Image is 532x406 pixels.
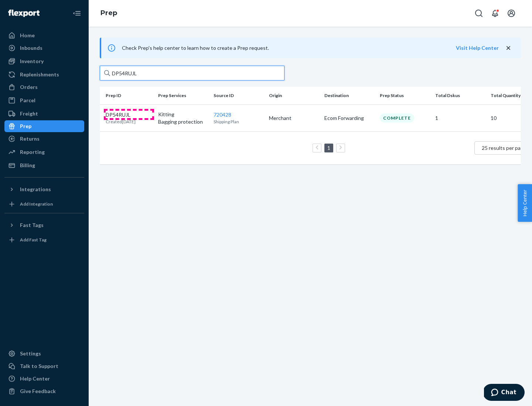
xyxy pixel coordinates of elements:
a: Replenishments [4,69,84,80]
a: Returns [4,133,84,145]
div: Add Fast Tag [20,237,47,243]
a: Page 1 is your current page [326,145,332,151]
div: Inbounds [20,44,42,52]
div: Settings [20,350,41,357]
th: Prep Status [377,87,432,104]
th: Source ID [211,87,266,104]
button: Open account menu [504,6,519,21]
div: Parcel [20,97,35,104]
div: Billing [20,162,35,169]
a: 720428 [214,111,231,118]
button: Open Search Box [471,6,486,21]
button: Visit Help Center [456,44,499,52]
div: Reporting [20,148,45,156]
a: Home [4,30,84,41]
button: Close Navigation [69,6,84,21]
a: Orders [4,81,84,93]
iframe: Opens a widget where you can chat to one of our agents [484,384,525,402]
div: Orders [20,83,38,91]
div: Talk to Support [20,362,58,370]
th: Total Dskus [432,87,488,104]
a: Prep [100,9,117,17]
button: close [505,44,512,52]
th: Prep Services [155,87,211,104]
p: Created [DATE] [106,118,136,125]
span: 25 results per page [482,145,526,151]
p: DP54RUJL [106,111,136,118]
p: Ecom Forwarding [324,114,374,122]
div: Give Feedback [20,388,56,395]
th: Prep ID [100,87,155,104]
div: Complete [380,113,414,123]
div: Help Center [20,375,50,382]
a: Parcel [4,94,84,106]
div: Inventory [20,58,44,65]
p: Shipping Plan [214,118,263,125]
div: Freight [20,110,38,117]
div: Integrations [20,186,51,193]
a: Billing [4,159,84,171]
p: Kitting [158,111,208,118]
ol: breadcrumbs [95,3,123,24]
div: Fast Tags [20,221,44,229]
a: Prep [4,120,84,132]
div: Home [20,32,35,39]
a: Inventory [4,55,84,67]
a: Add Integration [4,198,84,210]
input: Search prep jobs [100,66,284,80]
th: Origin [266,87,321,104]
button: Fast Tags [4,219,84,231]
th: Destination [321,87,377,104]
button: Give Feedback [4,385,84,397]
p: Bagging protection [158,118,208,125]
div: Add Integration [20,201,53,207]
p: 1 [435,114,485,122]
button: Help Center [518,184,532,222]
a: Reporting [4,146,84,158]
a: Add Fast Tag [4,234,84,246]
a: Inbounds [4,42,84,54]
a: Freight [4,108,84,120]
img: Flexport logo [8,10,40,17]
p: Merchant [269,114,318,122]
div: Prep [20,123,31,130]
button: Integrations [4,183,84,195]
a: Settings [4,348,84,359]
span: Check Prep's help center to learn how to create a Prep request. [122,45,269,51]
button: Open notifications [488,6,502,21]
div: Returns [20,135,40,142]
div: Replenishments [20,71,59,78]
a: Help Center [4,373,84,385]
button: Talk to Support [4,360,84,372]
